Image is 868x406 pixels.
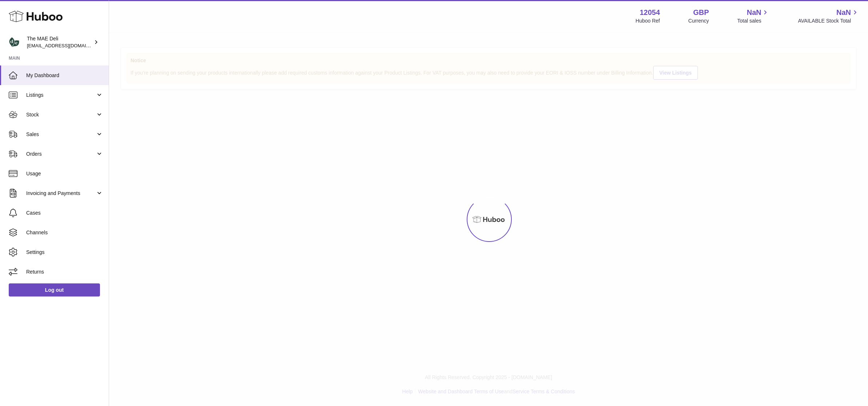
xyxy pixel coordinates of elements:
[26,151,96,158] span: Orders
[688,17,709,24] div: Currency
[26,210,103,216] span: Cases
[26,229,103,236] span: Channels
[9,37,20,48] img: logistics@deliciouslyella.com
[693,8,709,17] strong: GBP
[9,283,100,296] a: Log out
[640,8,660,17] strong: 12054
[798,17,859,24] span: AVAILABLE Stock Total
[737,17,769,24] span: Total sales
[26,268,103,275] span: Returns
[26,190,96,197] span: Invoicing and Payments
[636,17,660,24] div: Huboo Ref
[27,35,92,49] div: The MAE Deli
[26,92,96,99] span: Listings
[27,43,107,48] span: [EMAIL_ADDRESS][DOMAIN_NAME]
[26,72,103,79] span: My Dashboard
[26,170,103,177] span: Usage
[836,8,851,17] span: NaN
[747,8,761,17] span: NaN
[26,131,96,138] span: Sales
[26,111,96,118] span: Stock
[737,8,769,24] a: NaN Total sales
[798,8,859,24] a: NaN AVAILABLE Stock Total
[26,249,103,256] span: Settings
